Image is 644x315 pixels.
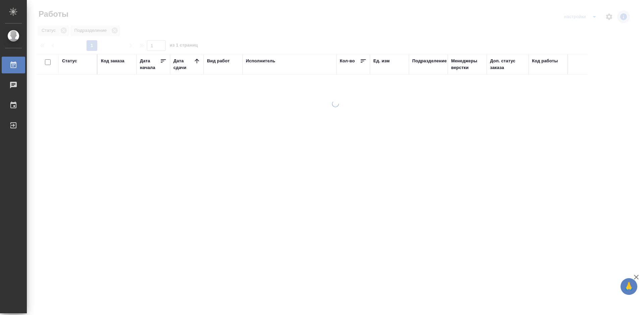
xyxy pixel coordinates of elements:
[101,58,124,64] div: Код заказа
[373,58,390,64] div: Ед. изм
[207,58,230,64] div: Вид работ
[451,58,483,71] div: Менеджеры верстки
[532,58,558,64] div: Код работы
[62,58,77,64] div: Статус
[140,58,160,71] div: Дата начала
[412,58,447,64] div: Подразделение
[621,278,637,295] button: 🙏
[490,58,525,71] div: Доп. статус заказа
[246,58,275,64] div: Исполнитель
[340,58,355,64] div: Кол-во
[623,279,635,294] span: 🙏
[173,58,194,71] div: Дата сдачи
